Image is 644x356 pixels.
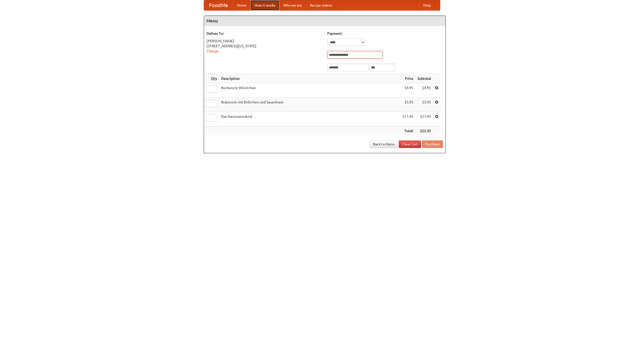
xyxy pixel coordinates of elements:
[306,0,336,10] a: Recipe videos
[219,83,400,98] td: Bockwurst Würstchen
[207,38,322,44] div: [PERSON_NAME]
[207,49,219,53] a: Change
[415,98,433,112] td: $5.95
[279,0,306,10] a: Who we are
[233,0,251,10] a: Home
[219,98,400,112] td: Bratwurst mit Brötchen und Sauerkraut
[251,0,279,10] a: How it works
[415,126,433,136] th: $22.35
[399,140,421,148] a: Clear Cart
[219,112,400,126] td: Das Hausmannskost
[400,83,415,98] td: $4.95
[400,112,415,126] td: $11.45
[204,0,233,10] a: FoodMe
[400,74,415,83] th: Price
[207,31,322,36] h5: Deliver To:
[400,98,415,112] td: $5.95
[204,74,219,83] th: Qty
[415,83,433,98] td: $4.95
[219,74,400,83] th: Description
[370,140,398,148] a: Back to Menu
[415,112,433,126] td: $11.45
[400,126,415,136] th: Total:
[419,0,435,10] a: Help
[204,16,446,26] h4: Menu
[327,31,443,36] h5: Payment:
[207,44,322,49] div: [STREET_ADDRESS][US_STATE]
[422,140,443,148] button: Purchase
[415,74,433,83] th: Subtotal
